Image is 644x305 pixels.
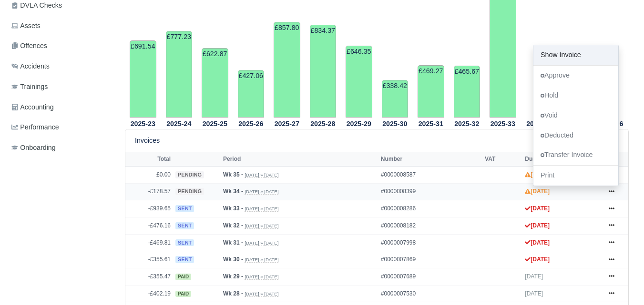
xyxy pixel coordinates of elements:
th: Total [125,152,173,166]
span: Performance [11,122,59,133]
span: Accidents [11,61,50,72]
span: pending [175,171,204,178]
td: #0000007530 [378,285,482,302]
strong: Wk 28 - [223,290,243,297]
td: #0000007998 [378,234,482,251]
strong: Wk 30 - [223,256,243,263]
td: £691.54 [130,40,156,118]
span: sent [175,256,194,263]
a: Performance [8,118,113,137]
a: Transfer Invoice [533,145,618,165]
td: -£939.65 [125,200,173,217]
a: Accidents [8,57,113,76]
th: Period [221,152,378,166]
span: Offences [11,40,47,51]
a: Hold [533,85,618,105]
th: 2025-25 [197,118,233,129]
td: #0000008182 [378,217,482,234]
small: [DATE] » [DATE] [245,291,278,297]
iframe: Chat Widget [596,259,644,305]
small: [DATE] » [DATE] [245,189,278,195]
td: -£355.61 [125,251,173,268]
small: [DATE] » [DATE] [245,172,278,178]
th: 2025-23 [125,118,161,129]
small: [DATE] » [DATE] [245,206,278,212]
td: #0000007689 [378,268,482,285]
th: 2025-27 [269,118,305,129]
td: £427.06 [238,70,265,118]
th: 2025-31 [413,118,449,129]
td: -£355.47 [125,268,173,285]
td: #0000008286 [378,200,482,217]
td: #0000008399 [378,183,482,200]
th: 2025-33 [485,118,521,129]
span: sent [175,239,194,246]
td: -£402.19 [125,285,173,302]
a: Approve [533,65,618,85]
strong: [DATE] [525,222,550,229]
td: £465.67 [454,66,480,118]
td: £622.87 [202,48,228,118]
small: [DATE] » [DATE] [245,240,278,246]
strong: [DATE] [525,188,550,195]
th: Number [378,152,482,166]
td: #0000007869 [378,251,482,268]
span: paid [175,291,191,297]
strong: [DATE] [525,171,550,178]
strong: Wk 33 - [223,205,243,212]
td: £646.35 [346,46,372,118]
th: 2025-32 [449,118,485,129]
strong: Wk 34 - [223,188,243,195]
a: Show Invoice [533,45,618,65]
span: Onboarding [11,142,56,153]
strong: Wk 31 - [223,239,243,246]
td: #0000008587 [378,166,482,183]
td: -£469.81 [125,234,173,251]
span: [DATE] [525,290,543,297]
td: £469.27 [418,65,444,118]
td: £777.23 [166,31,193,118]
th: 2025-26 [233,118,269,129]
span: pending [175,188,204,195]
strong: Wk 35 - [223,171,243,178]
span: sent [175,222,194,229]
span: Assets [11,20,41,31]
th: VAT [482,152,522,166]
a: Deducted [533,125,618,145]
th: 2025-34 [521,118,557,129]
strong: [DATE] [525,256,550,263]
td: £834.37 [310,25,337,118]
a: Print [533,166,618,186]
td: £857.80 [274,22,300,118]
th: 2025-24 [161,118,197,129]
strong: [DATE] [525,205,550,212]
th: 2025-28 [305,118,341,129]
span: Trainings [11,81,48,92]
strong: Wk 29 - [223,273,243,280]
strong: [DATE] [525,239,550,246]
span: sent [175,205,194,212]
a: Offences [8,37,113,55]
a: Accounting [8,98,113,117]
a: Trainings [8,78,113,96]
h6: Invoices [135,137,160,145]
span: paid [175,274,191,280]
small: [DATE] » [DATE] [245,274,278,280]
a: Assets [8,17,113,35]
a: Void [533,105,618,125]
span: [DATE] [525,273,543,280]
td: £0.00 [125,166,173,183]
th: Due [522,152,600,166]
small: [DATE] » [DATE] [245,223,278,229]
small: [DATE] » [DATE] [245,257,278,263]
td: -£476.16 [125,217,173,234]
td: -£178.57 [125,183,173,200]
strong: Wk 32 - [223,222,243,229]
td: £338.42 [382,80,409,118]
span: Accounting [11,102,54,113]
a: Onboarding [8,138,113,157]
th: 2025-30 [377,118,413,129]
th: 2025-29 [341,118,377,129]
